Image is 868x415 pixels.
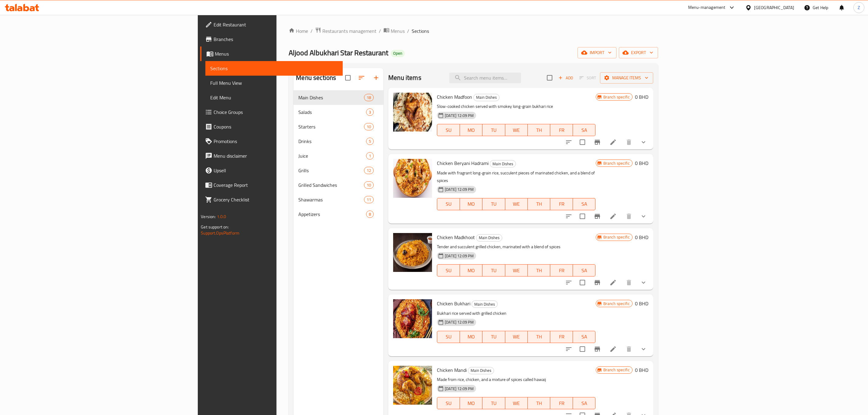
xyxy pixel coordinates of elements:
[530,126,548,135] span: TH
[437,264,460,276] button: SU
[635,233,648,242] h6: 0 BHD
[482,331,505,343] button: TU
[530,332,548,341] span: TH
[298,123,364,130] span: Starters
[576,136,589,149] span: Select to update
[298,167,364,174] div: Grills
[575,73,600,83] span: Select section first
[553,200,570,208] span: FR
[366,108,374,116] div: items
[573,124,595,136] button: SA
[200,134,343,149] a: Promotions
[214,21,338,28] span: Edit Restaurant
[485,399,503,408] span: TU
[298,196,364,203] span: Shawarmas
[609,139,617,146] a: Edit menu item
[505,198,528,210] button: WE
[482,124,505,136] button: TU
[437,169,595,184] p: Made with fragrant long-grain rice, succulent pieces of marinated chicken, and a blend of spices
[298,181,364,189] span: Grilled Sandwiches
[293,192,383,207] div: Shawarmas11
[636,209,651,224] button: show more
[200,178,343,192] a: Coverage Report
[293,88,383,224] nav: Menu sections
[364,182,373,188] span: 10
[528,397,550,409] button: TH
[462,200,480,208] span: MO
[556,73,575,83] span: Add item
[576,343,589,355] span: Select to update
[298,152,366,159] span: Juice
[214,123,338,130] span: Coupons
[640,139,647,146] svg: Show Choices
[462,399,480,408] span: MO
[440,266,457,275] span: SU
[383,27,405,35] a: Menus
[200,17,343,32] a: Edit Restaurant
[505,124,528,136] button: WE
[576,276,589,289] span: Select to update
[391,50,405,57] div: Open
[688,4,726,11] div: Menu-management
[556,73,575,83] button: Add
[200,105,343,119] a: Choice Groups
[582,49,612,57] span: import
[550,198,573,210] button: FR
[201,223,229,231] span: Get support on:
[440,399,457,408] span: SU
[468,367,494,374] span: Main Dishes
[393,299,432,338] img: Chicken Bukhari
[391,51,405,56] span: Open
[200,163,343,178] a: Upsell
[298,138,366,145] span: Drinks
[528,331,550,343] button: TH
[210,94,338,101] span: Edit Menu
[508,399,525,408] span: WE
[440,126,457,135] span: SU
[558,74,574,81] span: Add
[200,32,343,46] a: Branches
[575,332,593,341] span: SA
[214,36,338,43] span: Branches
[474,94,499,101] span: Main Dishes
[205,90,343,105] a: Edit Menu
[364,124,373,130] span: 10
[214,152,338,159] span: Menu disclaimer
[490,160,516,167] div: Main Dishes
[205,61,343,76] a: Sections
[601,94,632,100] span: Branch specific
[590,275,605,290] button: Branch-specific-item
[553,332,570,341] span: FR
[293,149,383,163] div: Juice1
[640,279,647,286] svg: Show Choices
[364,197,373,203] span: 11
[635,366,648,374] h6: 0 BHD
[561,275,576,290] button: sort-choices
[462,266,480,275] span: MO
[442,187,476,192] span: [DATE] 12:09 PM
[550,331,573,343] button: FR
[505,331,528,343] button: WE
[476,234,502,241] span: Main Dishes
[576,210,589,223] span: Select to update
[214,138,338,145] span: Promotions
[472,300,498,308] div: Main Dishes
[635,299,648,308] h6: 0 BHD
[485,266,503,275] span: TU
[601,301,632,307] span: Branch specific
[437,124,460,136] button: SU
[293,178,383,192] div: Grilled Sandwiches10
[393,233,432,272] img: Chicken Madkhoot
[640,213,647,220] svg: Show Choices
[200,119,343,134] a: Coupons
[293,119,383,134] div: Starters10
[553,266,570,275] span: FR
[550,124,573,136] button: FR
[600,72,653,84] button: Manage items
[293,207,383,221] div: Appetizers8
[205,76,343,90] a: Full Menu View
[609,345,617,353] a: Edit menu item
[366,109,373,115] span: 3
[217,213,226,221] span: 1.0.0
